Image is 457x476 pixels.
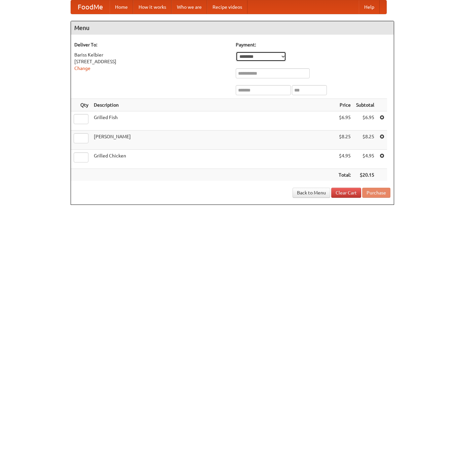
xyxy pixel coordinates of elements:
a: How it works [133,0,172,14]
a: Back to Menu [293,188,330,198]
th: Qty [71,99,91,111]
a: Change [74,66,90,71]
td: $6.95 [353,111,377,131]
h5: Payment: [236,41,390,48]
td: Grilled Fish [91,111,336,131]
a: Home [110,0,133,14]
a: FoodMe [71,0,110,14]
td: $8.25 [336,131,353,150]
div: [STREET_ADDRESS] [74,58,229,65]
th: Description [91,99,336,111]
a: Recipe videos [207,0,247,14]
a: Help [359,0,380,14]
td: $4.95 [336,150,353,169]
th: Total: [336,169,353,181]
h4: Menu [71,21,394,35]
a: Who we are [172,0,207,14]
td: Grilled Chicken [91,150,336,169]
td: $4.95 [353,150,377,169]
td: $8.25 [353,131,377,150]
th: $20.15 [353,169,377,181]
button: Purchase [362,188,390,198]
td: $6.95 [336,111,353,131]
td: [PERSON_NAME] [91,131,336,150]
th: Price [336,99,353,111]
a: Clear Cart [331,188,361,198]
th: Subtotal [353,99,377,111]
h5: Deliver To: [74,41,229,48]
div: Bariss Kelbier [74,51,229,58]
